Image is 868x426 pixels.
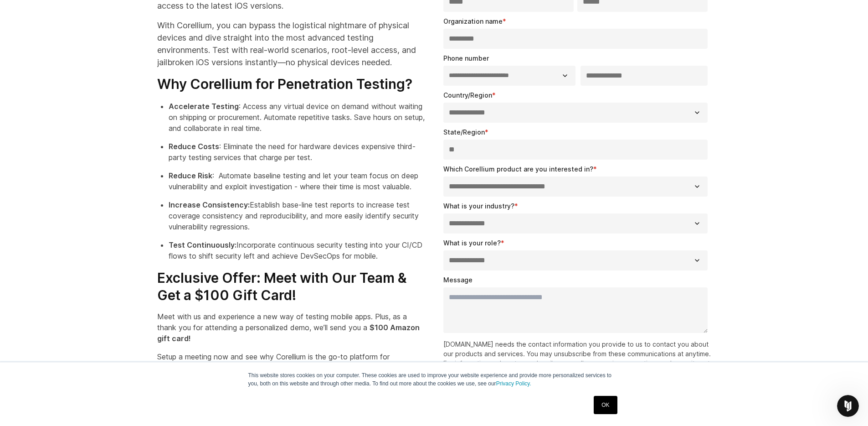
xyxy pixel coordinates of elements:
[443,128,485,136] span: State/Region
[169,170,425,192] p: : Automate baseline testing and let your team focus on deep vulnerability and exploit investigati...
[248,371,620,388] p: This website stores cookies on your computer. These cookies are used to improve your website expe...
[443,91,492,99] span: Country/Region
[443,239,501,247] span: What is your role?
[169,171,212,180] strong: Reduce Risk
[169,199,425,232] p: Establish base-line test reports to increase test coverage consistency and reproducibility, and m...
[169,101,425,134] p: : Access any virtual device on demand without waiting on shipping or procurement. Automate repeti...
[169,142,219,151] strong: Reduce Costs
[496,380,531,387] a: Privacy Policy.
[443,165,593,173] span: Which Corellium product are you interested in?
[169,200,250,209] strong: Increase Consistency:
[157,311,425,344] p: Meet with us and experience a new way of testing mobile apps. Plus, as a thank you for attending ...
[443,339,711,378] p: [DOMAIN_NAME] needs the contact information you provide to us to contact you about our products a...
[443,54,489,62] span: Phone number
[169,239,425,261] p: Incorporate continuous security testing into your CI/CD flows to shift security left and achieve ...
[443,202,514,210] span: What is your industry?
[594,396,617,414] a: OK
[443,276,473,284] span: Message
[169,102,239,111] strong: Accelerate Testing
[157,351,425,373] p: Setup a meeting now and see why Corellium is the go-to platform for penetration testers looking f...
[157,76,425,93] h3: Why Corellium for Penetration Testing?
[169,141,425,163] p: : Eliminate the need for hardware devices expensive third-party testing services that charge per ...
[157,270,425,304] h3: Exclusive Offer: Meet with Our Team & Get a $100 Gift Card!
[443,17,503,25] span: Organization name
[837,395,859,417] iframe: Intercom live chat
[169,240,236,249] strong: Test Continuously:
[157,19,425,68] p: With Corellium, you can bypass the logistical nightmare of physical devices and dive straight int...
